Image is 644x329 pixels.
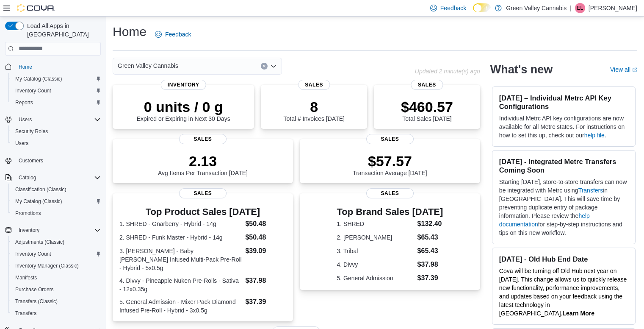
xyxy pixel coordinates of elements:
button: Manifests [8,272,104,284]
span: Cova will be turning off Old Hub next year on [DATE]. This change allows us to quickly release ne... [499,268,627,317]
a: Inventory Manager (Classic) [12,261,82,271]
button: Adjustments (Classic) [8,236,104,248]
span: Customers [19,157,43,164]
button: Purchase Orders [8,284,104,296]
span: Transfers [12,308,101,318]
button: Clear input [261,63,268,70]
span: My Catalog (Classic) [15,198,62,205]
span: Security Roles [15,128,48,135]
p: [PERSON_NAME] [589,3,637,13]
span: Inventory [19,227,39,234]
span: Promotions [12,208,101,218]
div: Emily Leavoy [575,3,585,13]
span: Dark Mode [473,12,473,13]
dd: $50.48 [245,219,286,229]
p: Updated 2 minute(s) ago [415,68,480,75]
span: Inventory Manager (Classic) [12,261,101,271]
a: Users [12,138,32,148]
h3: [DATE] - Old Hub End Date [499,255,628,263]
h1: Home [113,23,146,40]
dd: $37.39 [417,273,443,283]
dt: 3. Tribal [337,247,414,255]
a: Adjustments (Classic) [12,237,68,247]
button: Classification (Classic) [8,184,104,195]
span: Users [15,114,101,125]
a: My Catalog (Classic) [12,74,66,84]
span: Transfers (Classic) [15,298,58,305]
span: Users [15,140,28,147]
button: My Catalog (Classic) [8,195,104,207]
a: My Catalog (Classic) [12,196,66,206]
p: $460.57 [401,98,453,115]
span: Promotions [15,210,41,217]
p: 2.13 [158,153,248,170]
span: Load All Apps in [GEOGRAPHIC_DATA] [24,22,101,39]
button: Open list of options [270,63,277,70]
a: Transfers (Classic) [12,296,61,307]
span: Manifests [12,273,101,283]
span: My Catalog (Classic) [12,196,101,206]
button: Users [15,114,35,125]
a: Feedback [152,26,194,43]
div: Total Sales [DATE] [401,98,453,122]
button: Inventory Count [8,85,104,97]
div: Total # Invoices [DATE] [283,98,344,122]
a: View allExternal link [610,66,637,73]
a: Inventory Count [12,249,55,259]
button: My Catalog (Classic) [8,73,104,85]
strong: Learn More [562,310,594,317]
span: Inventory Count [15,87,51,94]
button: Transfers (Classic) [8,296,104,307]
dt: 5. General Admission - Mixer Pack Diamond Infused Pre-Roll - Hybrid - 3x0.5g [119,298,242,315]
span: Sales [298,80,330,90]
button: Catalog [2,172,104,184]
dd: $37.98 [245,276,286,286]
dt: 4. Divvy - Pineapple Nuken Pre-Rolls - Sativa - 12x0.35g [119,276,242,293]
span: Inventory [161,80,206,90]
a: Manifests [12,273,40,283]
span: Inventory Count [12,86,101,96]
button: Customers [2,154,104,167]
p: Starting [DATE], store-to-store transfers can now be integrated with Metrc using in [GEOGRAPHIC_D... [499,178,628,237]
span: Sales [411,80,443,90]
span: My Catalog (Classic) [12,74,101,84]
input: Dark Mode [473,3,491,12]
span: Feedback [165,30,191,39]
span: Manifests [15,274,37,281]
span: Inventory Manager (Classic) [15,262,79,269]
span: Adjustments (Classic) [12,237,101,247]
span: Reports [15,99,33,106]
dd: $50.48 [245,232,286,243]
span: Users [12,138,101,148]
span: Catalog [15,173,101,183]
button: Catalog [15,173,39,183]
a: Customers [15,156,47,166]
dd: $132.40 [417,219,443,229]
span: My Catalog (Classic) [15,75,62,82]
p: Green Valley Cannabis [506,3,567,13]
p: $57.57 [353,153,427,170]
p: 8 [283,98,344,115]
dd: $65.43 [417,246,443,256]
span: Classification (Classic) [12,184,101,195]
span: Users [19,116,32,123]
a: Transfers [578,187,603,194]
span: Catalog [19,174,36,181]
span: Security Roles [12,126,101,137]
span: Feedback [440,4,466,12]
span: Purchase Orders [15,286,54,293]
span: Inventory Count [15,251,51,257]
p: | [570,3,572,13]
span: Reports [12,98,101,108]
dt: 2. [PERSON_NAME] [337,233,414,242]
dt: 4. Divvy [337,260,414,269]
span: Sales [366,134,414,144]
button: Inventory Count [8,248,104,260]
button: Promotions [8,207,104,219]
dt: 1. SHRED - Gnarberry - Hybrid - 14g [119,220,242,228]
p: Individual Metrc API key configurations are now available for all Metrc states. For instructions ... [499,114,628,139]
span: Transfers [15,310,36,317]
span: Home [19,64,32,70]
button: Inventory Manager (Classic) [8,260,104,272]
a: help documentation [499,212,590,228]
